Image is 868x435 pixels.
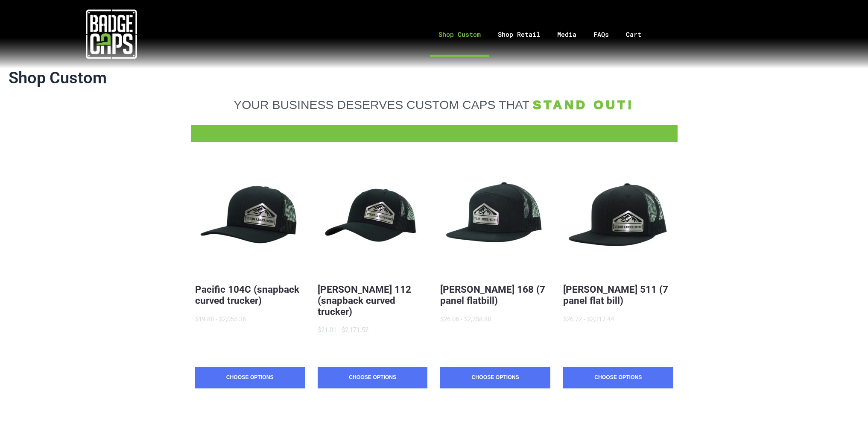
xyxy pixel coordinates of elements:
[195,315,246,323] span: $19.88 - $2,055.36
[440,367,550,388] a: Choose Options
[318,284,411,317] a: [PERSON_NAME] 112 (snapback curved trucker)
[563,315,614,323] span: $26.72 - $2,317.44
[223,12,868,57] nav: Menu
[318,367,427,388] a: Choose Options
[195,367,305,388] a: Choose Options
[440,284,545,306] a: [PERSON_NAME] 168 (7 panel flatbill)
[533,98,634,112] span: STAND OUT!
[9,68,859,88] h1: Shop Custom
[617,12,660,57] a: Cart
[440,163,550,273] button: BadgeCaps - Richardson 168
[563,284,668,306] a: [PERSON_NAME] 511 (7 panel flat bill)
[195,284,299,306] a: Pacific 104C (snapback curved trucker)
[318,163,427,273] button: BadgeCaps - Richardson 112
[430,12,489,57] a: Shop Custom
[191,129,678,133] a: FFD BadgeCaps Fire Department Custom unique apparel
[563,163,673,273] button: BadgeCaps - Richardson 511
[489,12,549,57] a: Shop Retail
[318,326,368,334] span: $21.01 - $2,171.52
[440,315,491,323] span: $26.06 - $2,258.88
[234,98,529,112] span: YOUR BUSINESS DESERVES CUSTOM CAPS THAT
[585,12,617,57] a: FAQs
[195,163,305,273] button: BadgeCaps - Pacific 104C
[563,367,673,388] a: Choose Options
[86,9,137,60] img: badgecaps white logo with green acccent
[195,97,673,112] a: YOUR BUSINESS DESERVES CUSTOM CAPS THAT STAND OUT!
[549,12,585,57] a: Media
